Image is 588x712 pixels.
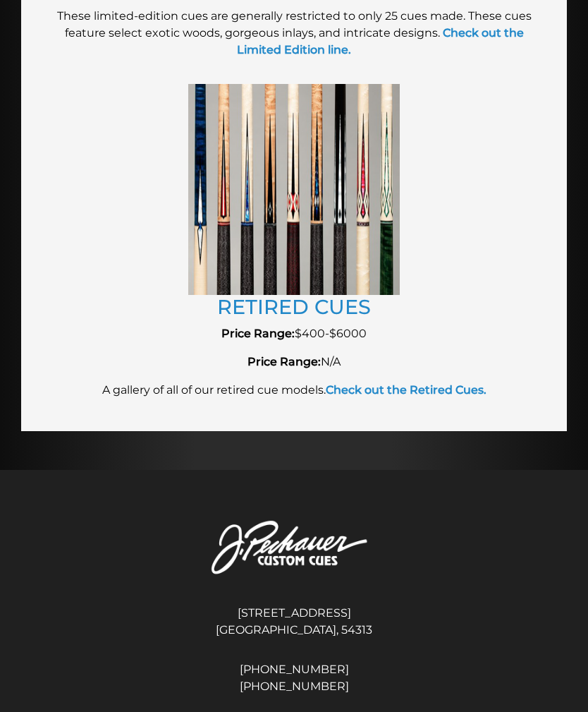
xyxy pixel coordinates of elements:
[171,505,417,594] img: Pechauer Custom Cues
[49,662,539,679] a: [PHONE_NUMBER]
[42,354,546,371] p: N/A
[217,295,371,320] a: RETIRED CUES
[221,327,295,341] strong: Price Range:
[326,384,486,397] a: Check out the Retired Cues.
[42,8,546,59] p: These limited-edition cues are generally restricted to only 25 cues made. These cues feature sele...
[247,356,321,369] strong: Price Range:
[42,326,546,343] p: $400-$6000
[42,382,546,399] p: A gallery of all of our retired cue models.
[49,679,539,696] a: [PHONE_NUMBER]
[49,600,539,645] address: [STREET_ADDRESS] [GEOGRAPHIC_DATA], 54313
[237,27,524,57] a: Check out the Limited Edition line.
